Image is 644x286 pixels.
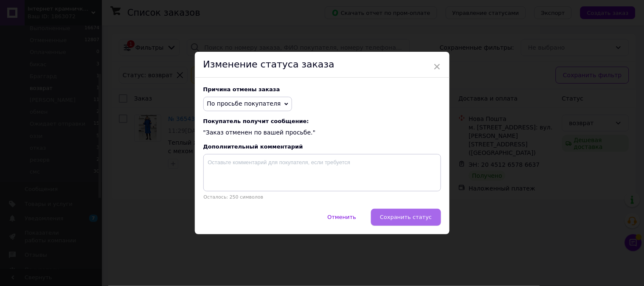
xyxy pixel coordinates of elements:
span: По просьбе покупателя [207,100,281,107]
span: Покупатель получит сообщение: [203,118,441,124]
button: Отменить [318,209,365,226]
div: Изменение статуса заказа [195,52,450,78]
p: Осталось: 250 символов [203,194,441,200]
div: Дополнительный комментарий [203,143,441,150]
span: Сохранить статус [380,214,432,220]
span: × [433,59,441,74]
div: "Заказ отменен по вашей просьбе." [203,118,441,137]
span: Отменить [327,214,356,220]
div: Причина отмены заказа [203,86,441,93]
button: Сохранить статус [371,209,441,226]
